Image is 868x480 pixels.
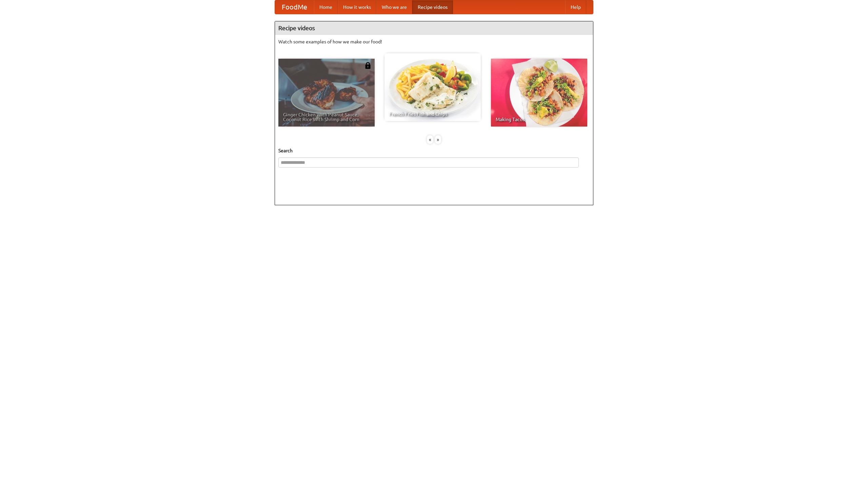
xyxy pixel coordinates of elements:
a: French Fries Fish and Chips [384,53,481,121]
a: Making Tacos [491,59,587,127]
a: Recipe videos [412,0,453,14]
div: » [435,135,441,144]
a: Who we are [376,0,412,14]
span: French Fries Fish and Chips [389,112,476,116]
a: Home [314,0,338,14]
p: Watch some examples of how we make our food! [278,38,590,45]
a: FoodMe [275,0,314,14]
h5: Search [278,147,590,154]
div: « [427,135,433,144]
h4: Recipe videos [275,21,593,35]
img: 483408.png [364,62,371,69]
a: How it works [338,0,376,14]
span: Making Tacos [496,117,583,122]
a: Help [565,0,586,14]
